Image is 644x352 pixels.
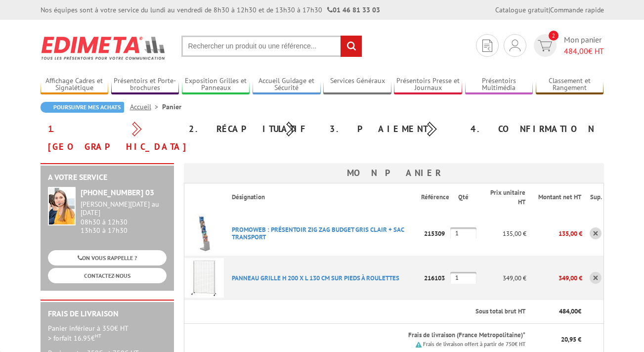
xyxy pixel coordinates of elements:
p: 135,00 € [476,225,526,242]
div: | [495,5,604,15]
p: 349,00 € [476,269,526,287]
a: Commande rapide [550,5,604,14]
div: [PERSON_NAME][DATE] au [DATE] [81,200,167,217]
span: 484,00 [559,307,578,315]
img: picto.png [416,342,422,348]
a: Présentoirs et Porte-brochures [111,77,179,93]
a: Présentoirs Multimédia [465,77,533,93]
div: 4. Confirmation [463,120,604,138]
div: 2. Récapitulatif [181,120,322,138]
a: devis rapide 2 Mon panier 484,00€ HT [531,34,604,57]
a: Exposition Grilles et Panneaux [182,77,250,93]
img: widget-service.jpg [48,187,76,225]
a: Présentoirs Presse et Journaux [394,77,462,93]
a: Accueil [130,102,162,111]
div: Nos équipes sont à votre service du lundi au vendredi de 8h30 à 12h30 et de 13h30 à 17h30 [41,5,380,15]
p: Prix unitaire HT [484,188,525,207]
strong: [PHONE_NUMBER] 03 [81,187,154,197]
a: Affichage Cadres et Signalétique [41,77,109,93]
p: Frais de livraison (France Metropolitaine)* [232,331,526,340]
img: devis rapide [482,40,492,52]
p: 135,00 € [526,225,582,242]
th: Sup. [582,183,603,212]
span: > forfait 16.95€ [48,334,101,343]
small: Frais de livraison offert à partir de 750€ HT [423,341,525,348]
p: Panier inférieur à 350€ HT [48,323,167,343]
strong: 01 46 81 33 03 [327,5,380,14]
p: 216103 [421,269,450,287]
a: ON VOUS RAPPELLE ? [48,250,167,265]
a: Poursuivre mes achats [41,102,124,113]
h2: Frais de Livraison [48,309,167,318]
h3: Mon panier [184,163,604,183]
span: 20,95 € [561,335,581,344]
input: rechercher [341,36,362,57]
span: € HT [564,45,604,57]
span: 2 [549,31,558,41]
span: Mon panier [564,34,604,57]
div: 3. Paiement [322,120,463,138]
img: Edimeta [41,30,167,66]
div: 1. [GEOGRAPHIC_DATA] [41,120,181,156]
img: devis rapide [510,40,520,51]
th: Sous total brut HT [224,300,527,323]
sup: HT [95,332,101,339]
span: 484,00 [564,46,588,56]
img: PANNEAU GRILLE H 200 X L 130 CM SUR PIEDS à ROULETTES [184,258,224,298]
p: Référence [421,193,449,202]
th: Désignation [224,183,422,212]
a: Accueil Guidage et Sécurité [253,77,321,93]
img: devis rapide [538,40,552,51]
a: Catalogue gratuit [495,5,549,14]
li: Panier [162,102,181,112]
p: 349,00 € [526,269,582,287]
img: PROMOWEB : PRéSENTOIR ZIG ZAG BUDGET GRIS CLAIR + SAC TRANSPORT [184,214,224,253]
a: CONTACTEZ-NOUS [48,268,167,283]
div: 08h30 à 12h30 13h30 à 17h30 [81,200,167,234]
input: Rechercher un produit ou une référence... [181,36,362,57]
a: Classement et Rangement [536,77,604,93]
th: Qté [450,183,476,212]
h2: A votre service [48,173,167,182]
a: PROMOWEB : PRéSENTOIR ZIG ZAG BUDGET GRIS CLAIR + SAC TRANSPORT [232,225,404,241]
p: Montant net HT [534,193,581,202]
p: € [534,307,581,316]
a: PANNEAU GRILLE H 200 X L 130 CM SUR PIEDS à ROULETTES [232,274,399,282]
p: 215309 [421,225,450,242]
a: Services Généraux [323,77,391,93]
